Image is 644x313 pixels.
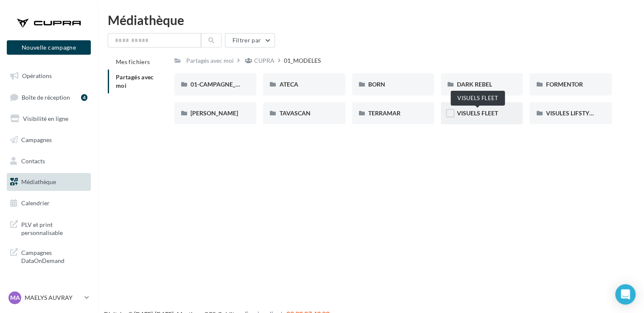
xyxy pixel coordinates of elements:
[225,33,275,48] button: Filtrer par
[5,67,92,85] a: Opérations
[284,56,321,65] div: 01_MODELES
[22,72,52,79] span: Opérations
[186,56,234,65] div: Partagés avec moi
[5,152,92,170] a: Contacts
[5,88,92,106] a: Boîte de réception4
[23,115,68,122] span: Visibilité en ligne
[21,219,87,237] span: PLV et print personnalisable
[7,40,91,55] button: Nouvelle campagne
[5,110,92,128] a: Visibilité en ligne
[451,91,505,106] div: VISUELS FLEET
[190,81,273,88] span: 01-CAMPAGNE_RED_THREAD
[116,73,154,89] span: Partagés avec moi
[116,58,150,65] span: Mes fichiers
[279,109,310,117] span: TAVASCAN
[108,14,634,26] div: Médiathèque
[7,290,91,306] a: MA MAELYS AUVRAY
[368,81,385,88] span: BORN
[5,243,92,268] a: Campagnes DataOnDemand
[21,136,52,143] span: Campagnes
[279,81,298,88] span: ATECA
[615,284,636,305] div: Open Intercom Messenger
[21,247,87,265] span: Campagnes DataOnDemand
[368,109,400,117] span: TERRAMAR
[81,94,87,101] div: 4
[190,109,238,117] span: [PERSON_NAME]
[457,81,492,88] span: DARK REBEL
[5,194,92,212] a: Calendrier
[21,199,50,207] span: Calendrier
[546,81,582,88] span: FORMENTOR
[457,109,498,117] span: VISUELS FLEET
[10,293,20,302] span: MA
[5,173,92,191] a: Médiathèque
[25,293,81,302] p: MAELYS AUVRAY
[22,93,70,101] span: Boîte de réception
[5,131,92,149] a: Campagnes
[254,56,274,65] div: CUPRA
[5,215,92,240] a: PLV et print personnalisable
[21,178,56,185] span: Médiathèque
[546,109,616,117] span: VISULES LIFSTYLE CUPRA
[21,157,45,164] span: Contacts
